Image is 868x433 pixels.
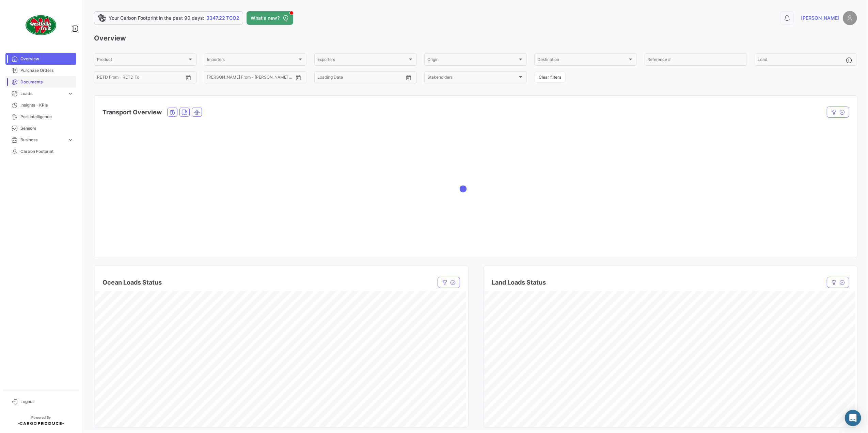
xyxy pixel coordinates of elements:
[404,73,414,83] button: Open calendar
[20,399,74,405] span: Logout
[5,111,76,123] a: Port Intelligence
[427,76,518,81] span: Stakeholders
[317,76,327,81] input: From
[5,53,76,65] a: Overview
[843,11,857,25] img: placeholder-user.png
[20,148,74,155] span: Carbon Footprint
[97,76,107,81] input: From
[102,278,162,287] h4: Ocean Loads Status
[111,76,153,81] input: To
[20,67,74,74] span: Purchase Orders
[534,71,566,83] button: Clear filters
[845,410,861,426] div: Abrir Intercom Messenger
[5,146,76,157] a: Carbon Footprint
[97,58,187,63] span: Product
[492,278,546,287] h4: Land Loads Status
[102,108,162,117] h4: Transport Overview
[20,56,74,62] span: Overview
[94,11,243,25] a: Your Carbon Footprint in the past 90 days:3347.22 TCO2
[317,58,408,63] span: Exporters
[207,76,217,81] input: From
[5,123,76,134] a: Sensors
[94,33,857,43] h3: Overview
[5,65,76,76] a: Purchase Orders
[180,108,189,116] button: Land
[5,99,76,111] a: Insights - KPIs
[427,58,518,63] span: Origin
[20,79,74,85] span: Documents
[192,108,202,116] button: Air
[332,76,373,81] input: To
[20,114,74,120] span: Port Intelligence
[183,73,193,83] button: Open calendar
[207,58,297,63] span: Importers
[221,76,263,81] input: To
[67,137,74,143] span: expand_more
[251,15,280,21] span: What's new?
[206,15,239,21] span: 3347.22 TCO2
[5,76,76,88] a: Documents
[24,8,58,42] img: client-50.png
[537,58,628,63] span: Destination
[20,137,65,143] span: Business
[168,108,177,116] button: Ocean
[20,102,74,108] span: Insights - KPIs
[247,11,293,25] button: What's new?
[109,15,204,21] span: Your Carbon Footprint in the past 90 days:
[67,91,74,97] span: expand_more
[293,73,303,83] button: Open calendar
[20,125,74,131] span: Sensors
[20,91,65,97] span: Loads
[801,15,839,21] span: [PERSON_NAME]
